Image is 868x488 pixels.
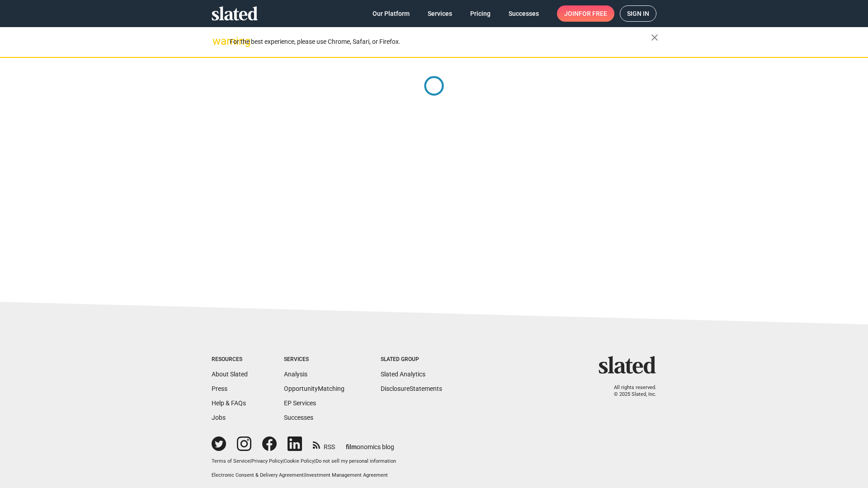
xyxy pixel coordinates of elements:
[470,5,491,22] span: Pricing
[212,36,223,47] mat-icon: warning
[381,385,442,392] a: DisclosureStatements
[284,414,313,421] a: Successes
[283,458,284,464] span: |
[251,458,283,464] a: Privacy Policy
[509,5,539,22] span: Successes
[284,371,307,378] a: Analysis
[305,472,388,478] a: Investment Management Agreement
[365,5,417,22] a: Our Platform
[501,5,546,22] a: Successes
[284,458,314,464] a: Cookie Policy
[284,356,344,363] div: Services
[604,385,656,398] p: All rights reserved. © 2025 Slated, Inc.
[428,5,452,22] span: Services
[212,371,248,378] a: About Slated
[557,5,614,22] a: Joinfor free
[463,5,498,22] a: Pricing
[649,32,660,43] mat-icon: close
[284,385,344,392] a: OpportunityMatching
[564,5,607,22] span: Join
[284,399,316,407] a: EP Services
[313,437,335,451] a: RSS
[230,36,651,48] div: For the best experience, please use Chrome, Safari, or Firefox.
[381,371,425,378] a: Slated Analytics
[212,472,304,478] a: Electronic Consent & Delivery Agreement
[314,458,316,464] span: |
[304,472,305,478] span: |
[212,458,250,464] a: Terms of Service
[212,385,227,392] a: Press
[381,356,442,363] div: Slated Group
[212,414,226,421] a: Jobs
[250,458,251,464] span: |
[627,6,649,21] span: Sign in
[212,356,248,363] div: Resources
[579,5,607,22] span: for free
[346,436,394,451] a: filmonomics blog
[316,458,396,465] button: Do not sell my personal information
[346,443,357,450] span: film
[620,5,656,22] a: Sign in
[373,5,410,22] span: Our Platform
[420,5,459,22] a: Services
[212,399,246,407] a: Help & FAQs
